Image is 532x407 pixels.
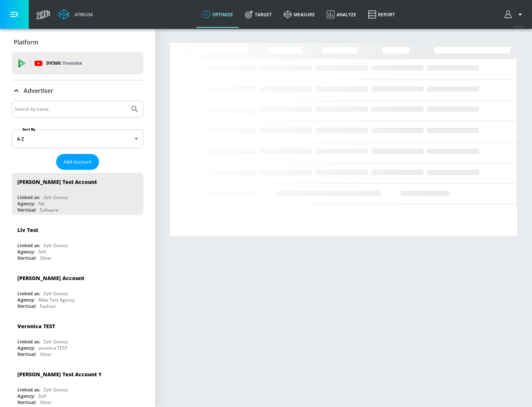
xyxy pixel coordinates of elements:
[12,221,143,263] div: Liv TestLinked as:Zefr DemosAgency:N/AVertical:Other
[12,80,143,101] div: Advertiser
[38,249,46,255] div: N/A
[62,59,82,67] p: Youtube
[278,1,321,28] a: measure
[17,297,35,303] div: Agency:
[17,194,40,201] div: Linked as:
[197,1,239,28] a: optimize
[17,290,40,297] div: Linked as:
[17,255,36,261] div: Vertical:
[40,255,52,261] div: Other
[17,275,84,282] div: [PERSON_NAME] Account
[17,178,97,185] div: [PERSON_NAME] Test Account
[38,297,75,303] div: Mike Test Agency
[40,351,52,357] div: Other
[17,351,36,357] div: Vertical:
[38,345,68,351] div: veronica TEST
[44,387,68,393] div: Zefr Demos
[24,87,53,95] p: Advertiser
[17,387,40,393] div: Linked as:
[15,104,127,114] input: Search by name
[40,399,52,406] div: Other
[17,303,36,309] div: Vertical:
[17,371,101,378] div: [PERSON_NAME] Test Account 1
[12,32,143,53] div: Platform
[17,249,35,255] div: Agency:
[12,173,143,215] div: [PERSON_NAME] Test AccountLinked as:Zefr DemosAgency:NAVertical:Software
[17,339,40,345] div: Linked as:
[362,1,401,28] a: Report
[40,207,58,213] div: Software
[44,242,68,249] div: Zefr Demos
[514,24,525,28] span: v 4.22.2
[58,9,93,20] a: Atrium
[17,399,36,406] div: Vertical:
[40,303,56,309] div: Fashion
[17,345,35,351] div: Agency:
[38,201,45,207] div: NA
[239,1,278,28] a: Target
[17,393,35,399] div: Agency:
[17,242,40,249] div: Linked as:
[21,127,37,132] label: Sort By
[12,317,143,359] div: Veronica TESTLinked as:Zefr DemosAgency:veronica TESTVertical:Other
[12,269,143,311] div: [PERSON_NAME] AccountLinked as:Zefr DemosAgency:Mike Test AgencyVertical:Fashion
[64,158,92,166] span: Add Account
[56,154,99,170] button: Add Account
[12,52,143,74] div: DV360: Youtube
[321,1,362,28] a: Analyze
[17,201,35,207] div: Agency:
[17,226,38,233] div: Liv Test
[38,393,47,399] div: Zefr
[44,339,68,345] div: Zefr Demos
[72,11,93,18] div: Atrium
[14,38,38,46] p: Platform
[17,207,36,213] div: Vertical:
[44,290,68,297] div: Zefr Demos
[44,194,68,201] div: Zefr Demos
[12,129,143,148] div: A-Z
[46,59,82,67] p: DV360:
[17,323,55,330] div: Veronica TEST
